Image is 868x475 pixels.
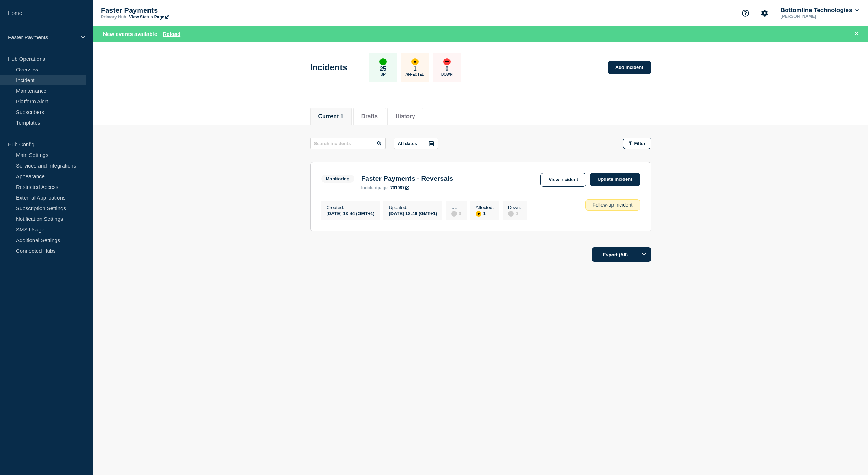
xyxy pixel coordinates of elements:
[585,199,640,211] div: Follow-up incident
[476,211,481,217] div: affected
[405,72,424,76] p: Affected
[8,34,76,40] p: Faster Payments
[413,65,416,72] p: 1
[327,205,375,210] p: Created :
[318,113,344,120] button: Current 1
[757,6,772,21] button: Account settings
[634,141,646,146] span: Filter
[389,205,437,210] p: Updated :
[361,113,378,120] button: Drafts
[445,65,448,72] p: 0
[389,210,437,216] div: [DATE] 18:46 (GMT+1)
[608,61,651,74] a: Add incident
[101,15,126,20] p: Primary Hub
[163,31,180,37] button: Reload
[381,72,386,76] p: Up
[779,14,853,19] p: [PERSON_NAME]
[451,205,461,210] p: Up :
[451,210,461,217] div: 0
[779,7,860,14] button: Bottomline Technologies
[310,138,386,149] input: Search incidents
[623,138,651,149] button: Filter
[321,175,354,183] span: Monitoring
[103,31,157,37] span: New events available
[379,58,387,65] div: up
[361,185,378,190] span: incident
[129,15,168,20] a: View Status Page
[340,113,344,119] span: 1
[590,173,640,186] a: Update incident
[637,247,651,262] button: Options
[508,205,521,210] p: Down :
[508,211,514,217] div: disabled
[361,175,453,182] h3: Faster Payments - Reversals
[476,210,494,217] div: 1
[508,210,521,217] div: 0
[540,173,586,187] a: View incident
[451,211,457,217] div: disabled
[441,72,453,76] p: Down
[379,65,386,72] p: 25
[310,62,347,72] h1: Incidents
[390,185,409,190] a: 701087
[411,58,419,65] div: affected
[398,141,417,146] p: All dates
[592,247,651,262] button: Export (All)
[101,6,243,15] p: Faster Payments
[476,205,494,210] p: Affected :
[327,210,375,216] div: [DATE] 13:44 (GMT+1)
[395,113,415,120] button: History
[443,58,451,65] div: down
[361,185,388,190] p: page
[394,138,438,149] button: All dates
[738,6,753,21] button: Support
